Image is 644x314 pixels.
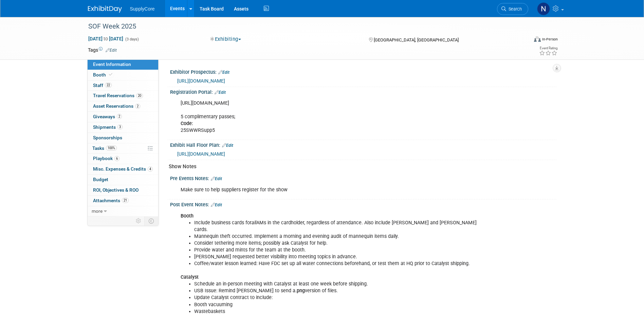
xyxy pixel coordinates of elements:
[177,78,225,84] a: [URL][DOMAIN_NAME]
[117,114,122,119] span: 2
[534,36,541,42] img: Format-Inperson.png
[539,47,557,50] div: Event Rating
[88,185,158,195] a: ROI, Objectives & ROO
[181,274,199,280] b: Catalyst
[88,196,158,206] a: Attachments21
[136,93,143,98] span: 20
[181,213,194,219] b: Booth
[374,37,459,42] span: [GEOGRAPHIC_DATA], [GEOGRAPHIC_DATA]
[106,145,117,151] span: 100%
[170,199,556,208] div: Post Event Notes:
[211,203,222,207] a: Edit
[88,70,158,80] a: Booth
[93,156,119,161] span: Playbook
[88,133,158,143] a: Sponsorships
[103,36,109,41] span: to
[215,90,226,95] a: Edit
[170,87,556,96] div: Registration Portal:
[125,37,139,41] span: (3 days)
[93,198,129,203] span: Attachments
[497,3,528,15] a: Search
[130,6,155,12] span: SupplyCore
[176,183,482,197] div: Make sure to help suppliers register for the show
[170,173,556,182] div: Pre Events Notes:
[88,122,158,133] a: Shipments3
[194,301,478,308] li: Booth vacuuming
[93,187,139,193] span: ROI, Objectives & ROO
[148,167,153,172] span: 4
[176,97,482,137] div: [URL][DOMAIN_NAME] 5 complimentary passes; 25SWWRSupp5
[194,233,478,240] li: Mannequin theft occurred. Implement a morning and evening audit of mannequin items daily.
[88,143,158,154] a: Tasks100%
[194,254,478,260] li: [PERSON_NAME] requested better visibility into meeting topics in advance.
[194,240,478,247] li: Consider tethering more items; possibly ask Catalyst for help.
[88,164,158,174] a: Misc. Expenses & Credits4
[93,114,122,119] span: Giveaways
[194,294,478,301] li: Update Catalyst contract to include:
[88,175,158,185] a: Budget
[144,216,158,225] td: Toggle Event Tabs
[295,288,305,294] b: .png
[194,247,478,254] li: Provide water and mints for the team at the booth.
[86,20,518,33] div: SOF Week 2025
[114,156,119,161] span: 6
[93,166,153,172] span: Misc. Expenses & Credits
[222,143,233,148] a: Edit
[106,48,117,53] a: Edit
[88,81,158,91] a: Staff22
[122,198,129,203] span: 21
[93,124,123,130] span: Shipments
[177,151,225,157] a: [URL][DOMAIN_NAME]
[506,6,522,12] span: Search
[170,140,556,149] div: Exhibit Hall Floor Plan:
[133,216,145,225] td: Personalize Event Tab Strip
[117,124,123,129] span: 3
[135,104,140,109] span: 2
[93,72,114,77] span: Booth
[88,206,158,216] a: more
[105,83,112,88] span: 22
[92,208,103,214] span: more
[93,103,140,109] span: Asset Reservations
[194,260,478,267] li: Coffee/water lesson learned: Have FDC set up all water connections beforehand, or test them at HQ...
[93,62,131,67] span: Event Information
[252,220,256,226] i: all
[93,93,143,98] span: Travel Reservations
[88,154,158,164] a: Playbook6
[218,70,229,75] a: Edit
[88,6,122,13] img: ExhibitDay
[194,281,478,287] li: Schedule an in-person meeting with Catalyst at least one week before shipping.
[88,59,158,70] a: Event Information
[88,112,158,122] a: Giveaways2
[93,177,108,182] span: Budget
[92,145,117,151] span: Tasks
[208,36,244,43] button: Exhibiting
[93,83,112,88] span: Staff
[194,287,478,294] li: USB Issue: Remind [PERSON_NAME] to send a version of files.
[211,176,222,181] a: Edit
[93,135,122,140] span: Sponsorships
[194,220,478,233] li: Include business cards for AMs in the cardholder, regardless of attendance. Also include [PERSON_...
[88,36,124,42] span: [DATE] [DATE]
[169,163,551,170] div: Show Notes
[109,73,112,76] i: Booth reservation complete
[88,91,158,101] a: Travel Reservations20
[181,121,193,126] b: Code:
[488,35,558,46] div: Event Format
[542,37,558,42] div: In-Person
[170,67,556,76] div: Exhibitor Prospectus:
[88,47,117,53] td: Tags
[88,101,158,111] a: Asset Reservations2
[537,2,550,15] img: Nellie Miller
